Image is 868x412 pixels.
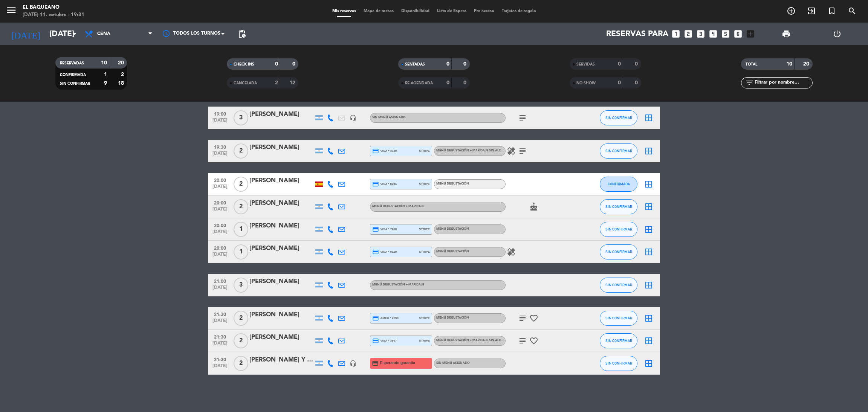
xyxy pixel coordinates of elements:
[292,61,297,67] strong: 0
[234,278,248,293] span: 3
[275,80,278,85] strong: 2
[618,80,621,85] strong: 0
[518,336,527,345] i: subject
[827,6,836,15] i: turned_in_not
[211,363,229,372] span: [DATE]
[23,4,84,11] div: El Baqueano
[60,82,90,85] span: SIN CONFIRMAR
[644,314,653,323] i: border_all
[211,198,229,207] span: 20:00
[60,73,86,77] span: CONFIRMADA
[211,285,229,294] span: [DATE]
[275,61,278,67] strong: 0
[211,118,229,127] span: [DATE]
[436,227,469,230] span: Menú degustación
[234,356,248,371] span: 2
[397,9,433,13] span: Disponibilidad
[600,333,637,348] button: SIN CONFIRMAR
[211,332,229,341] span: 21:30
[211,151,229,160] span: [DATE]
[600,143,637,159] button: SIN CONFIRMAR
[507,247,516,256] i: healing
[70,29,79,38] i: arrow_drop_down
[605,204,632,209] span: SIN CONFIRMAR
[372,249,397,255] span: visa * 9110
[211,175,229,184] span: 20:00
[696,29,706,39] i: looks_3
[372,249,379,255] i: credit_card
[721,29,730,39] i: looks_5
[211,142,229,151] span: 19:30
[529,314,538,323] i: favorite_border
[518,146,527,156] i: subject
[234,177,248,192] span: 2
[249,244,313,253] div: [PERSON_NAME]
[733,29,743,39] i: looks_6
[237,29,246,38] span: pending_actions
[372,116,406,119] span: Sin menú asignado
[600,244,637,259] button: SIN CONFIRMAR
[372,148,397,154] span: visa * 3629
[372,283,424,286] span: Menú degustación + maridaje
[644,113,653,122] i: border_all
[350,360,356,367] i: headset_mic
[635,61,639,67] strong: 0
[234,333,248,348] span: 2
[786,61,792,67] strong: 10
[211,109,229,118] span: 19:00
[249,355,313,365] div: [PERSON_NAME] Y [US_STATE][PERSON_NAME]
[372,337,379,344] i: credit_card
[211,318,229,327] span: [DATE]
[518,314,527,323] i: subject
[289,80,297,85] strong: 12
[600,110,637,125] button: SIN CONFIRMAR
[644,146,653,156] i: border_all
[104,72,107,77] strong: 1
[618,61,621,67] strong: 0
[97,31,110,37] span: Cena
[372,181,397,188] span: visa * 8256
[635,80,639,85] strong: 0
[249,221,313,231] div: [PERSON_NAME]
[576,81,596,85] span: NO SHOW
[419,227,430,232] span: stripe
[234,222,248,237] span: 1
[436,250,469,253] span: Menú degustación
[211,355,229,363] span: 21:30
[436,182,469,185] span: Menú degustación
[419,148,430,153] span: stripe
[249,198,313,208] div: [PERSON_NAME]
[644,225,653,234] i: border_all
[683,29,693,39] i: looks_two
[372,226,379,233] i: credit_card
[6,26,46,42] i: [DATE]
[234,63,254,66] span: CHECK INS
[372,148,379,154] i: credit_card
[121,72,125,77] strong: 2
[807,6,816,15] i: exit_to_app
[608,182,630,186] span: CONFIRMADA
[507,146,516,156] i: healing
[380,360,415,366] span: Esperando garantía
[101,60,107,66] strong: 10
[605,227,632,231] span: SIN CONFIRMAR
[811,23,862,45] div: LOG OUT
[498,9,540,13] span: Tarjetas de regalo
[671,29,681,39] i: looks_one
[605,316,632,320] span: SIN CONFIRMAR
[600,311,637,326] button: SIN CONFIRMAR
[249,333,313,342] div: [PERSON_NAME]
[436,149,529,152] span: Menú degustación + maridaje sin alcohol
[463,80,468,85] strong: 0
[605,116,632,120] span: SIN CONFIRMAR
[600,356,637,371] button: SIN CONFIRMAR
[746,29,755,39] i: add_box
[372,315,379,322] i: credit_card
[600,177,637,192] button: CONFIRMADA
[249,176,313,186] div: [PERSON_NAME]
[644,336,653,345] i: border_all
[372,205,424,208] span: Menú degustación + maridaje
[419,338,430,343] span: stripe
[803,61,811,67] strong: 20
[644,180,653,189] i: border_all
